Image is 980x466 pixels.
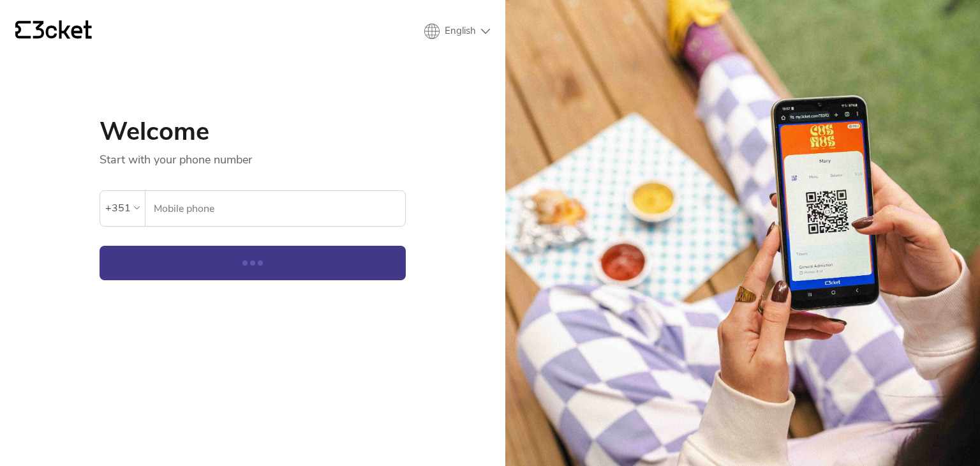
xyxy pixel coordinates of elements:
h1: Welcome [100,119,406,144]
button: Continue [100,246,406,280]
div: +351 [105,199,131,218]
input: Mobile phone [153,191,405,226]
label: Mobile phone [145,191,405,227]
p: Start with your phone number [100,144,406,167]
g: {' '} [15,21,31,39]
a: {' '} [15,20,92,42]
